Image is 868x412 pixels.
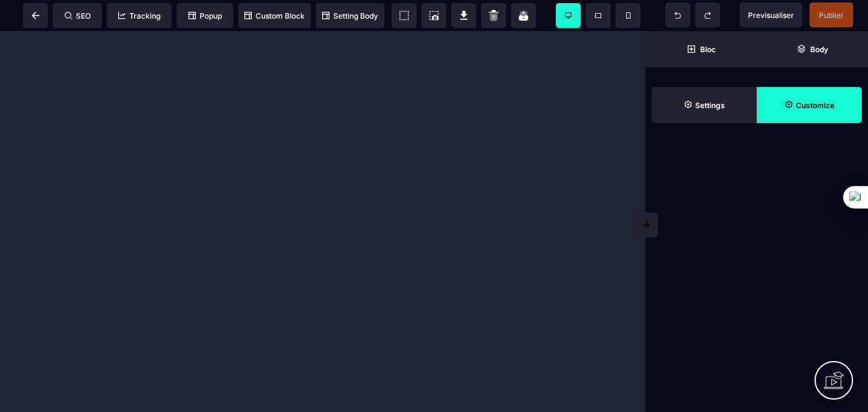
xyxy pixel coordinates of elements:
span: Popup [188,11,222,21]
span: Previsualiser [748,11,794,20]
span: Custom Block [244,11,305,21]
span: Tracking [118,11,160,21]
span: Setting Body [322,11,378,21]
strong: Body [810,45,828,54]
span: Open Style Manager [757,87,862,123]
span: Settings [652,87,757,123]
span: SEO [65,11,91,21]
span: View components [392,3,417,28]
strong: Customize [796,101,834,110]
strong: Settings [695,101,725,110]
span: Preview [740,2,802,27]
strong: Bloc [700,45,716,54]
span: Publier [819,11,844,20]
span: Screenshot [422,3,446,28]
span: Open Layer Manager [757,31,868,67]
span: Open Blocks [645,31,757,67]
